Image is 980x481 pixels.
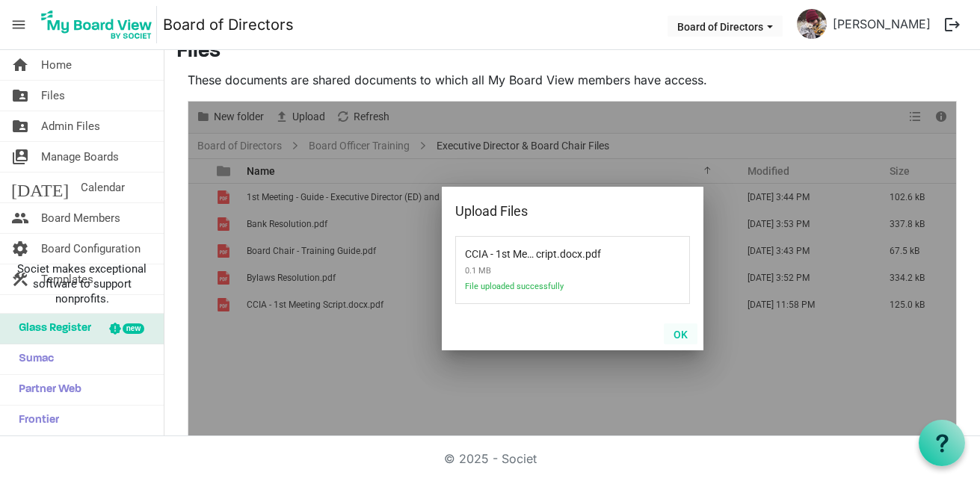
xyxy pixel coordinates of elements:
[797,9,827,39] img: a6ah0srXjuZ-12Q8q2R8a_YFlpLfa_R6DrblpP7LWhseZaehaIZtCsKbqyqjCVmcIyzz-CnSwFS6VEpFR7BkWg_thumb.png
[41,142,119,172] span: Manage Boards
[37,6,163,43] a: My Board View Logo
[465,239,583,260] span: CCIA - 1st Meeting Script.docx.pdf
[827,9,937,39] a: [PERSON_NAME]
[465,260,622,282] span: 0.1 MB
[41,111,100,141] span: Admin Files
[163,10,294,40] a: Board of Directors
[41,81,65,111] span: Files
[123,323,144,334] div: new
[937,9,968,40] button: logout
[11,344,54,374] span: Sumac
[4,10,33,39] span: menu
[11,50,29,80] span: home
[176,40,968,65] h3: Files
[41,50,72,80] span: Home
[81,173,125,202] span: Calendar
[465,282,622,300] span: File uploaded successfully
[11,142,29,172] span: switch_account
[444,451,537,466] a: © 2025 - Societ
[668,16,783,37] button: Board of Directors dropdownbutton
[11,111,29,141] span: folder_shared
[37,6,157,43] img: My Board View Logo
[41,203,120,233] span: Board Members
[11,234,29,264] span: settings
[11,314,91,344] span: Glass Register
[11,173,69,202] span: [DATE]
[455,200,643,223] div: Upload Files
[11,406,59,435] span: Frontier
[41,234,141,264] span: Board Configuration
[7,261,157,306] span: Societ makes exceptional software to support nonprofits.
[11,203,29,233] span: people
[11,375,81,405] span: Partner Web
[664,323,697,344] button: OK
[11,81,29,111] span: folder_shared
[188,71,957,89] p: These documents are shared documents to which all My Board View members have access.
